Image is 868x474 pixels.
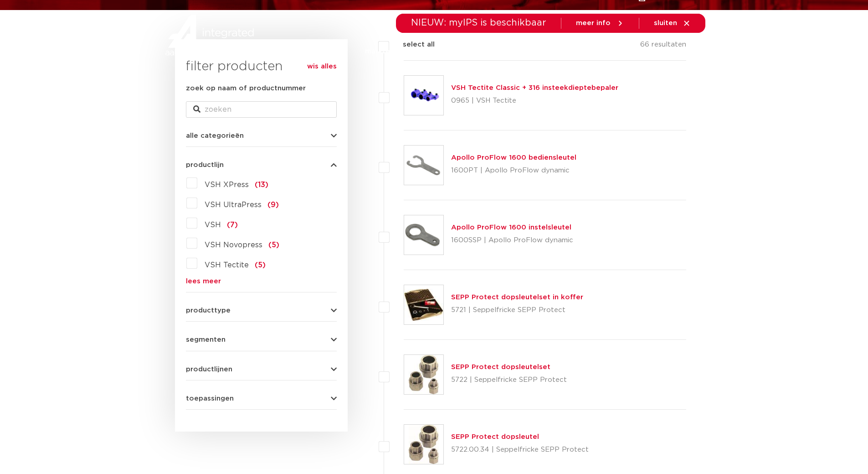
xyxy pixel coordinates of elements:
[451,224,571,231] a: Apollo ProFlow 1600 instelsleutel
[404,355,443,394] img: Thumbnail for SEPP Protect dopsleutelset
[654,19,691,27] a: sluiten
[205,261,249,269] span: VSH Tectite
[451,154,576,161] a: Apollo ProFlow 1600 bediensleutel
[404,76,443,115] img: Thumbnail for VSH Tectite Classic + 316 insteekdieptebepaler
[227,221,238,229] span: (7)
[404,146,443,185] img: Thumbnail for Apollo ProFlow 1600 bediensleutel
[411,18,546,27] span: NIEUW: myIPS is beschikbaar
[186,336,337,343] button: segmenten
[451,84,618,91] a: VSH Tectite Classic + 316 insteekdieptebepaler
[576,20,611,26] span: meer info
[451,433,539,440] a: SEPP Protect dopsleutel
[268,241,279,249] span: (5)
[267,201,279,208] span: (9)
[451,233,573,248] p: 1600SSP | Apollo ProFlow dynamic
[451,94,618,108] p: 0965 | VSH Tectite
[404,425,443,464] img: Thumbnail for SEPP Protect dopsleutel
[404,285,443,324] img: Thumbnail for SEPP Protect dopsleutelset in koffer
[451,373,567,387] p: 5722 | Seppelfricke SEPP Protect
[186,278,337,285] a: lees meer
[654,20,677,26] span: sluiten
[451,163,576,178] p: 1600PT | Apollo ProFlow dynamic
[186,336,226,343] span: segmenten
[310,33,614,70] nav: Menu
[451,443,589,457] p: 5722.00.34 | Seppelfricke SEPP Protect
[451,294,583,301] a: SEPP Protect dopsleutelset in koffer
[186,366,337,373] button: productlijnen
[186,395,234,402] span: toepassingen
[404,215,443,255] img: Thumbnail for Apollo ProFlow 1600 instelsleutel
[660,33,669,70] div: my IPS
[451,303,583,318] p: 5721 | Seppelfricke SEPP Protect
[412,33,460,70] a: toepassingen
[186,101,337,118] input: zoeken
[576,19,624,27] a: meer info
[255,181,268,188] span: (13)
[451,364,550,370] a: SEPP Protect dopsleutelset
[205,201,262,208] span: VSH UltraPress
[186,395,337,402] button: toepassingen
[186,307,337,314] button: producttype
[186,161,337,168] button: productlijn
[186,132,337,139] button: alle categorieën
[186,307,231,314] span: producttype
[583,33,614,70] a: over ons
[255,261,266,269] span: (5)
[186,132,244,139] span: alle categorieën
[535,33,565,70] a: services
[205,241,262,249] span: VSH Novopress
[205,181,249,188] span: VSH XPress
[186,161,224,168] span: productlijn
[365,33,394,70] a: markten
[205,221,221,229] span: VSH
[186,83,306,94] label: zoek op naam of productnummer
[478,33,517,70] a: downloads
[310,33,347,70] a: producten
[186,366,232,373] span: productlijnen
